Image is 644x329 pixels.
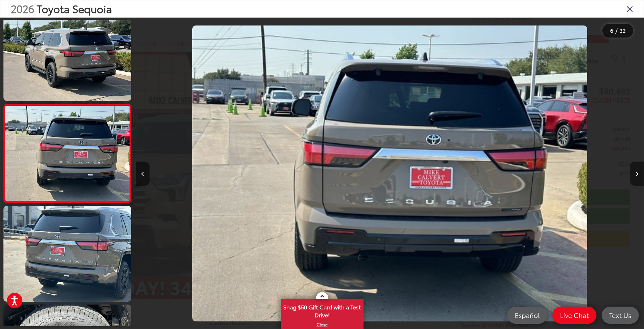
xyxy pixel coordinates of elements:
[615,28,618,33] span: /
[606,311,635,319] span: Text Us
[37,1,112,16] span: Toyota Sequoia
[192,25,587,322] img: 2026 Toyota Sequoia 1794 Edition
[602,307,639,324] a: Text Us
[2,205,133,303] img: 2026 Toyota Sequoia 1794 Edition
[2,4,133,102] img: 2026 Toyota Sequoia 1794 Edition
[556,311,592,319] span: Live Chat
[630,162,644,186] button: Next image
[136,25,644,322] div: 2026 Toyota Sequoia 1794 Edition 5
[282,300,363,321] span: Snag $50 Gift Card with a Test Drive!
[620,27,626,34] span: 32
[626,4,633,13] i: Close gallery
[610,27,613,34] span: 6
[4,106,131,201] img: 2026 Toyota Sequoia 1794 Edition
[136,162,150,186] button: Previous image
[11,1,34,16] span: 2026
[507,307,547,324] a: Español
[552,307,596,324] a: Live Chat
[511,311,543,319] span: Español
